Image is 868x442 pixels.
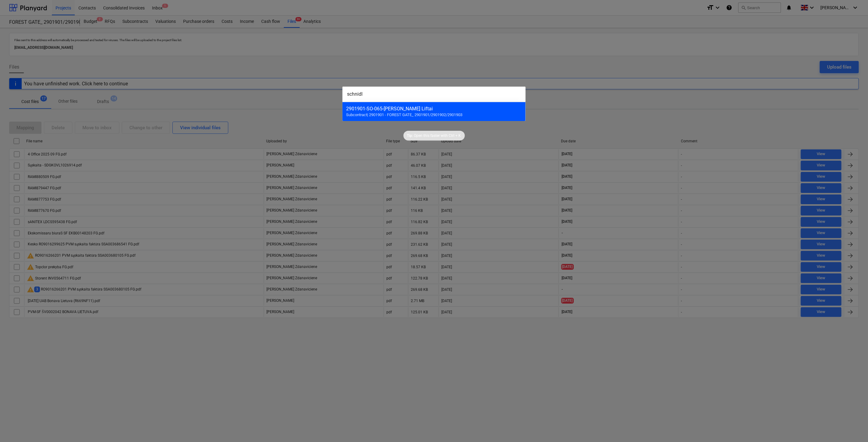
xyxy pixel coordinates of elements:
[346,112,462,117] span: Subcontract | 2901901 - FOREST GATE_ 2901901/2901902/2901903
[407,133,413,138] p: Tip:
[342,87,526,102] input: Search for projects, line-items, subcontracts, valuations, subcontractors...
[403,131,465,141] div: Tip:Open this faster withCtrl + K
[414,133,448,138] p: Open this faster with
[449,133,461,138] p: Ctrl + K
[346,106,522,112] div: 2901901-SO-065 - [PERSON_NAME] Liftai
[342,102,526,121] div: 2901901-SO-065-[PERSON_NAME] LiftaiSubcontract| 2901901 - FOREST GATE_ 2901901/2901902/2901903
[837,413,868,442] iframe: Chat Widget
